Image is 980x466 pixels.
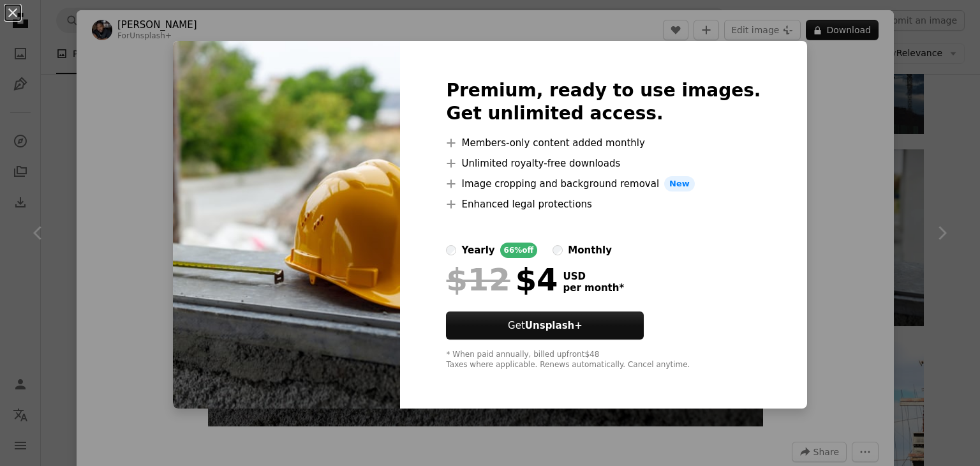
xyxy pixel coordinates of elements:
[664,176,695,192] span: New
[446,135,761,151] li: Members-only content added monthly
[446,176,761,192] li: Image cropping and background removal
[446,156,761,171] li: Unlimited royalty-free downloads
[568,243,612,258] div: monthly
[446,312,644,340] button: GetUnsplash+
[525,320,583,331] strong: Unsplash+
[446,350,761,370] div: * When paid annually, billed upfront $48 Taxes where applicable. Renews automatically. Cancel any...
[446,263,558,296] div: $4
[446,245,456,255] input: yearly66%off
[446,79,761,125] h2: Premium, ready to use images. Get unlimited access.
[446,197,761,212] li: Enhanced legal protections
[563,271,624,282] span: USD
[446,263,510,296] span: $12
[461,243,494,258] div: yearly
[553,245,563,255] input: monthly
[500,243,538,258] div: 66% off
[563,282,624,294] span: per month *
[173,41,400,409] img: premium_photo-1681989490797-dbe51c438b61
